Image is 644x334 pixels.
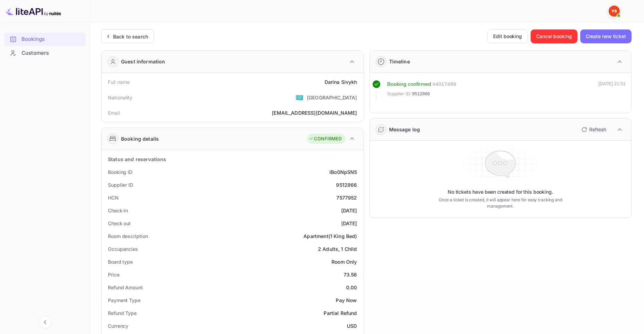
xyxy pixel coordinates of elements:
[4,33,86,45] a: Bookings
[387,80,431,88] div: Booking confirmed
[272,109,357,116] div: [EMAIL_ADDRESS][DOMAIN_NAME]
[432,80,456,88] div: # 4017499
[577,124,609,135] button: Refresh
[295,91,303,104] span: United States
[412,90,430,97] span: 9512866
[108,194,119,201] div: HCN
[108,297,140,304] div: Payment Type
[108,78,130,86] div: Full name
[389,58,410,65] div: Timeline
[108,258,133,265] div: Board type
[113,33,148,40] div: Back to search
[336,181,357,188] div: 9512866
[430,197,571,209] p: Once a ticket is created, it will appear here for easy tracking and management.
[303,232,357,240] div: Apartment(1 King Bed)
[347,322,357,329] div: USD
[341,207,357,214] div: [DATE]
[309,135,342,142] div: CONFIRMED
[580,29,632,43] button: Create new ticket
[336,297,357,304] div: Pay Now
[389,126,420,133] div: Message log
[108,156,166,163] div: Status and reservations
[108,322,128,329] div: Currency
[4,33,86,46] div: Bookings
[387,90,412,97] span: Supplier ID:
[487,29,528,43] button: Edit booking
[4,46,86,60] div: Customers
[108,232,148,240] div: Room description
[332,258,357,265] div: Room Only
[108,94,133,101] div: Nationality
[108,284,143,291] div: Refund Amount
[324,309,357,317] div: Partial Refund
[346,284,357,291] div: 0.00
[329,168,357,176] div: lBo0NpSN5
[344,271,357,278] div: 73.56
[307,94,357,101] div: [GEOGRAPHIC_DATA]
[325,78,357,86] div: Darina Sivykh
[108,168,132,176] div: Booking ID
[598,80,626,100] div: [DATE] 21:51
[6,6,61,17] img: LiteAPI logo
[108,245,138,253] div: Occupancies
[108,309,137,317] div: Refund Type
[341,220,357,227] div: [DATE]
[589,126,606,133] p: Refresh
[336,194,357,201] div: 7577952
[609,6,620,17] img: Yandex Support
[121,135,159,142] div: Booking details
[22,49,82,57] div: Customers
[108,207,128,214] div: Check-in
[108,220,131,227] div: Check out
[108,181,133,188] div: Supplier ID
[4,46,86,59] a: Customers
[39,316,51,328] button: Collapse navigation
[121,58,165,65] div: Guest information
[448,188,553,195] p: No tickets have been created for this booking.
[108,109,120,116] div: Email
[22,35,82,43] div: Bookings
[318,245,357,253] div: 2 Adults, 1 Child
[108,271,120,278] div: Price
[531,29,577,43] button: Cancel booking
